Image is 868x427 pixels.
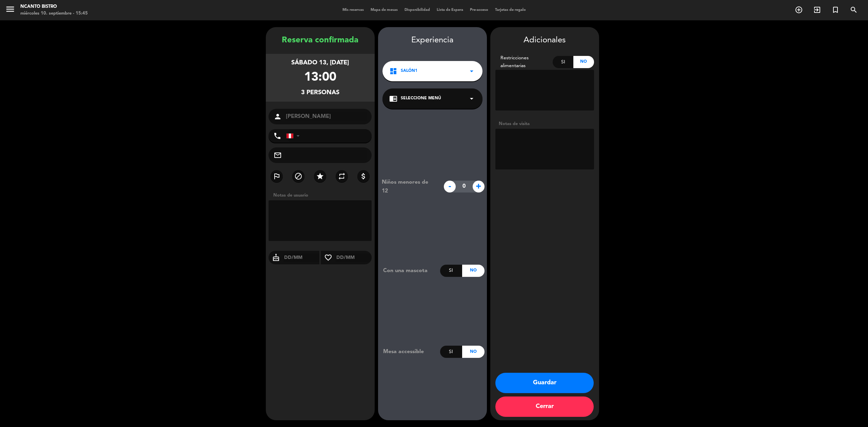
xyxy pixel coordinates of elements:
[301,88,339,98] div: 3 personas
[339,8,367,12] span: Mis reservas
[495,120,594,127] div: Notas de visita
[274,113,282,121] i: person
[831,6,840,14] i: turned_in_not
[553,56,573,68] div: Si
[269,253,283,262] i: cake
[20,3,88,10] div: Ncanto Bistro
[495,373,594,393] button: Guardar
[573,56,594,68] div: No
[378,34,487,47] div: Experiencia
[495,396,594,417] button: Cerrar
[304,68,336,88] div: 13:00
[495,34,594,47] div: Adicionales
[401,95,441,102] span: Seleccione Menú
[401,8,433,12] span: Disponibilidad
[359,172,368,180] i: attach_money
[378,266,440,275] div: Con una mascota
[266,34,375,47] div: Reserva confirmada
[321,253,336,262] i: favorite_border
[850,6,858,14] i: search
[274,151,282,159] i: mail_outline
[338,172,346,180] i: repeat
[462,346,484,358] div: No
[468,95,476,103] i: arrow_drop_down
[273,172,281,180] i: outlined_flag
[495,54,553,70] div: Restricciones alimentarias
[20,10,88,17] div: miércoles 10. septiembre - 15:45
[336,253,372,262] input: DD/MM
[5,4,15,17] button: menu
[468,67,476,75] i: arrow_drop_down
[389,67,397,75] i: dashboard
[492,8,529,12] span: Tarjetas de regalo
[273,132,281,140] i: phone
[795,6,803,14] i: add_circle_outline
[440,265,462,277] div: Si
[294,172,302,180] i: block
[316,172,324,180] i: star
[462,265,484,277] div: No
[5,4,15,14] i: menu
[467,8,492,12] span: Pre-acceso
[287,129,302,142] div: Peru (Perú): +51
[283,253,320,262] input: DD/MM
[433,8,467,12] span: Lista de Espera
[389,95,397,103] i: chrome_reader_mode
[473,181,485,192] span: +
[440,346,462,358] div: Si
[377,178,440,196] div: Niños menores de 12
[270,192,375,199] div: Notas de usuario
[291,58,349,68] div: sábado 13, [DATE]
[378,347,440,356] div: Mesa accessible
[401,68,417,75] span: Salón1
[813,6,821,14] i: exit_to_app
[367,8,401,12] span: Mapa de mesas
[444,181,456,192] span: -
